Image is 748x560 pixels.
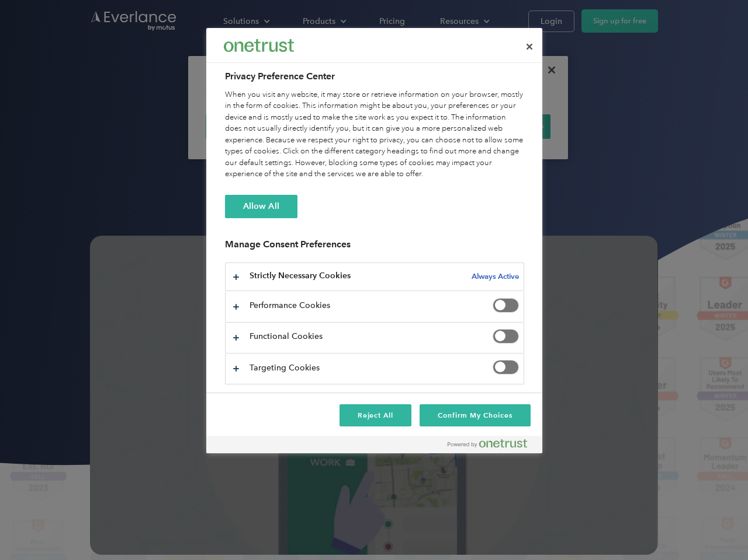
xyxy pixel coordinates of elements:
[517,34,542,60] button: Close
[225,89,524,180] div: When you visit any website, it may store or retrieve information on your browser, mostly in the f...
[448,439,536,453] a: Powered by OneTrust Opens in a new Tab
[340,404,412,426] button: Reject All
[225,69,524,83] h2: Privacy Preference Center
[420,404,530,426] button: Confirm My Choices
[225,195,297,218] button: Allow All
[206,28,542,453] div: Preference center
[225,239,524,257] h3: Manage Consent Preferences
[86,69,145,94] input: Submit
[224,34,294,57] div: Everlance
[206,28,542,453] div: Privacy Preference Center
[224,39,294,51] img: Everlance
[448,439,527,448] img: Powered by OneTrust Opens in a new Tab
